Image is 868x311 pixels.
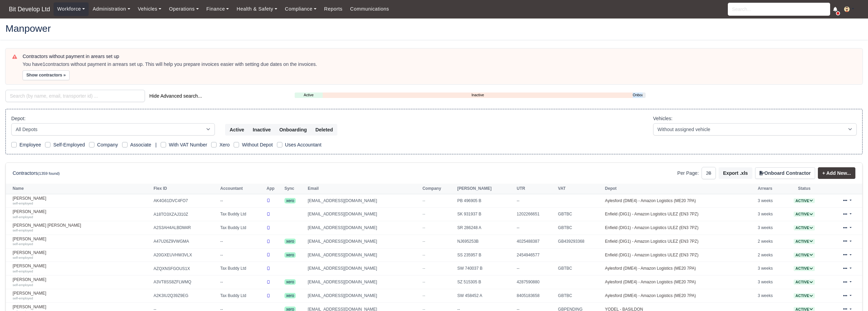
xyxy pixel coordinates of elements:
td: 2 weeks [756,235,785,248]
a: [PERSON_NAME] self-employed [13,291,150,301]
td: AZQXNSFGOUS1X [152,262,219,275]
a: [PERSON_NAME] self-employed [13,196,150,206]
td: Tax Buddy Ltd [219,262,265,275]
td: SW 458452 A [456,289,515,303]
th: Depot [603,184,756,194]
a: Active [794,239,814,244]
td: -- [219,248,265,262]
label: Per Page: [677,169,699,177]
small: self-employed [13,242,33,246]
a: Aylesford (DME4) - Amazon Logistics (ME20 7PA) [605,280,696,284]
th: UTR [515,184,556,194]
button: Inactive [248,124,275,136]
label: Employee [19,141,41,149]
a: Enfield (DIG1) - Amazon Logistics ULEZ (EN3 7PZ) [605,253,698,257]
a: [PERSON_NAME] self-employed [13,277,150,287]
td: [EMAIL_ADDRESS][DOMAIN_NAME] [306,275,421,289]
td: A2K3IU2Q39Z9EG [152,289,219,303]
a: Workforce [54,2,89,16]
a: Active [794,198,814,203]
button: Hide Advanced search... [145,90,206,102]
span: xero [284,198,296,203]
td: 2454946577 [515,248,556,262]
a: Operations [165,2,202,16]
a: + Add New... [818,167,855,179]
span: -- [423,293,425,298]
th: VAT [556,184,603,194]
a: Active [794,212,814,216]
input: Search... [728,3,830,16]
button: Export .xls [719,167,752,179]
a: Onboarding [633,92,643,98]
span: | [155,142,157,147]
small: self-employed [13,256,33,259]
a: Enfield (DIG1) - Amazon Logistics ULEZ (EN3 7PZ) [605,225,698,230]
td: [EMAIL_ADDRESS][DOMAIN_NAME] [306,235,421,248]
th: Email [306,184,421,194]
td: [EMAIL_ADDRESS][DOMAIN_NAME] [306,194,421,208]
span: -- [423,253,425,257]
td: -- [515,194,556,208]
td: Tax Buddy Ltd [219,208,265,221]
a: Health & Safety [233,2,281,16]
a: Administration [89,2,134,16]
td: SK 931937 B [456,208,515,221]
a: Active [295,92,323,98]
td: -- [219,275,265,289]
td: SS 235957 B [456,248,515,262]
td: GB439293368 [556,235,603,248]
label: Depot: [11,115,26,123]
th: Company [421,184,456,194]
a: Inactive [323,92,633,98]
span: Active [794,266,814,271]
label: Vehicles: [653,115,673,123]
small: self-employed [13,269,33,273]
div: You have contractors without payment in arrears set up. This will help you prepare invoices easie... [23,61,856,68]
td: NJ695253B [456,235,515,248]
button: Deleted [311,124,337,136]
span: xero [284,239,296,244]
a: Aylesford (DME4) - Amazon Logistics (ME20 7PA) [605,293,696,298]
td: 3 weeks [756,275,785,289]
td: 3 weeks [756,208,785,221]
input: Search (by name, email, transporter id) ... [5,90,145,102]
a: Bit Develop Ltd [5,3,54,16]
span: xero [284,279,296,285]
button: Show contractors » [23,70,70,80]
a: Compliance [281,2,320,16]
span: -- [423,212,425,216]
span: xero [284,293,296,298]
td: PB 496905 B [456,194,515,208]
td: A2S3AH4ALBDM4R [152,221,219,235]
td: -- [219,235,265,248]
th: Arrears [756,184,785,194]
a: [PERSON_NAME] [PERSON_NAME] self-employed [13,223,150,233]
a: Finance [203,2,233,16]
td: 4025488387 [515,235,556,248]
th: Name [6,184,152,194]
a: Active [794,280,814,284]
a: Enfield (DIG1) - Amazon Logistics ULEZ (EN3 7PZ) [605,212,698,216]
td: A3VT8SS8ZFLWMQ [152,275,219,289]
td: -- [515,262,556,275]
span: xero [284,252,296,258]
th: Accountant [219,184,265,194]
th: Status [785,184,823,194]
h6: Contractors without payment in arears set up [23,54,856,59]
td: GBTBC [556,208,603,221]
a: Active [794,253,814,257]
a: Aylesford (DME4) - Amazon Logistics (ME20 7PA) [605,198,696,203]
label: Associate [130,141,151,149]
td: 3 weeks [756,221,785,235]
td: Tax Buddy Ltd [219,221,265,235]
small: self-employed [13,228,33,232]
button: Active [225,124,249,136]
span: -- [423,225,425,230]
th: [PERSON_NAME] [456,184,515,194]
td: AK4G61DVC4FO7 [152,194,219,208]
a: Active [794,225,814,230]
